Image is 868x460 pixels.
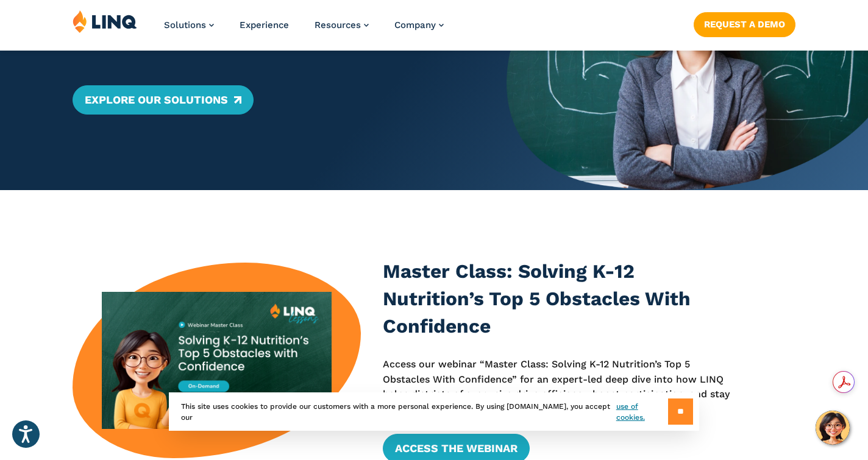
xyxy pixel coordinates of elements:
a: use of cookies. [616,401,668,423]
button: Hello, have a question? Let’s chat. [816,411,850,445]
span: Solutions [164,19,206,30]
span: Company [394,19,436,30]
a: Request a Demo [694,12,795,37]
p: Access our webinar “Master Class: Solving K-12 Nutrition’s Top 5 Obstacles With Confidence” for a... [383,357,733,416]
a: Experience [240,19,289,30]
a: Solutions [164,19,214,30]
h3: Master Class: Solving K-12 Nutrition’s Top 5 Obstacles With Confidence [383,258,733,341]
nav: Button Navigation [694,10,795,37]
nav: Primary Navigation [164,10,444,50]
span: Resources [315,19,361,30]
a: Explore Our Solutions [73,85,254,115]
a: Company [394,19,444,30]
img: LINQ | K‑12 Software [73,10,137,33]
div: This site uses cookies to provide our customers with a more personal experience. By using [DOMAIN... [169,392,699,431]
a: Resources [315,19,369,30]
